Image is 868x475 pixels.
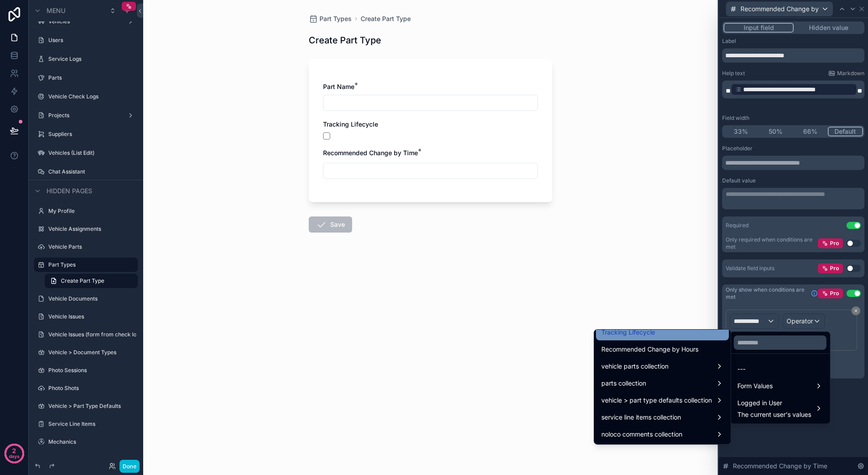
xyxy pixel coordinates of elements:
span: Tracking Lifecycle [601,327,655,338]
label: Service Line Items [48,420,136,428]
span: service line items collection [601,412,681,423]
span: Hidden pages [47,187,92,195]
a: Part Types [309,14,352,23]
span: parts collection [601,378,646,389]
span: vehicle parts collection [601,361,668,372]
label: Vehicle Issues (form from check log) [48,331,136,338]
label: Suppliers [48,131,136,138]
label: Chat Assistant [48,168,136,175]
p: days [9,450,20,462]
label: Vehicle > Part Type Defaults [48,403,136,410]
a: Create Part Type [45,274,138,288]
label: Photo Sessions [48,367,136,374]
span: The current user's values [737,410,811,419]
span: Tracking Lifecycle [323,120,378,128]
label: Vehicle Issues [48,313,136,320]
span: Part Types [319,14,352,23]
label: My Profile [48,208,136,215]
label: Part Types [48,261,132,268]
label: Vehicle Assignments [48,225,136,233]
span: --- [737,364,745,374]
span: Create Part Type [61,277,104,284]
h1: Create Part Type [309,34,381,47]
label: Vehicles [48,18,123,25]
p: 2 [12,446,16,455]
button: Done [119,460,140,473]
a: Create Part Type [361,14,411,23]
label: Vehicle Check Logs [48,93,136,100]
span: noloco comments collection [601,429,682,440]
label: Mechanics [48,438,136,445]
label: Service Logs [48,55,136,63]
span: Recommended Change by Time [323,149,418,157]
label: Projects [48,112,123,119]
label: Vehicle Parts [48,243,136,250]
span: Recommended Change by Hours [601,344,698,355]
label: Users [48,37,136,44]
label: Parts [48,74,136,81]
span: Part Name [323,83,354,90]
span: vehicle > part type defaults collection [601,395,712,406]
span: Logged in User [737,398,811,408]
label: Vehicle > Document Types [48,349,136,356]
span: Form Values [737,381,773,391]
span: Menu [47,6,65,15]
label: Photo Shots [48,385,136,392]
label: Vehicles (List Edit) [48,149,136,157]
label: Vehicle Documents [48,295,136,302]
